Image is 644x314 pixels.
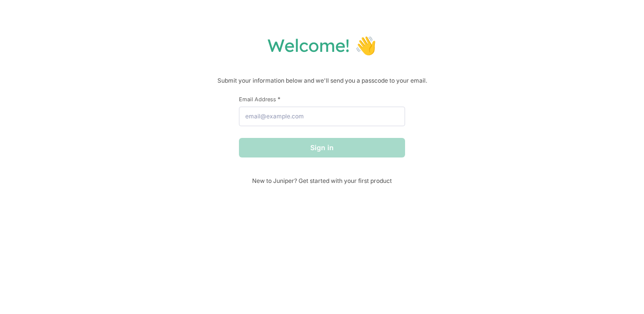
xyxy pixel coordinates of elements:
[278,95,280,103] span: This field is required.
[239,177,405,184] span: New to Juniper? Get started with your first product
[239,107,405,126] input: email@example.com
[239,95,405,103] label: Email Address
[10,34,634,56] h1: Welcome! 👋
[10,76,634,86] p: Submit your information below and we'll send you a passcode to your email.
